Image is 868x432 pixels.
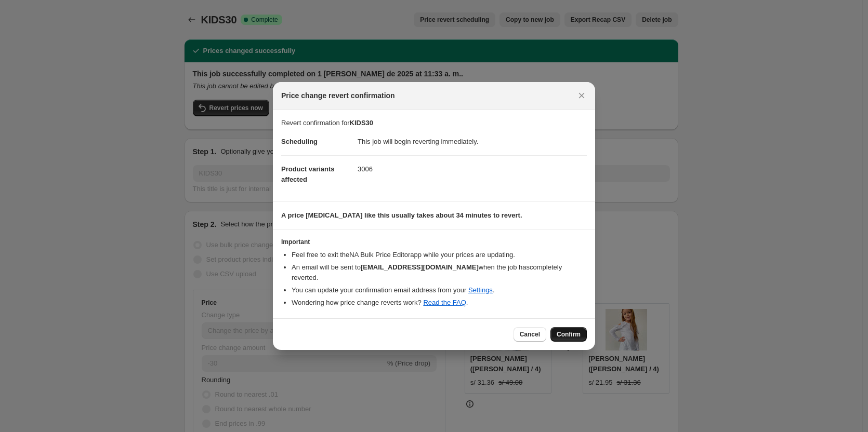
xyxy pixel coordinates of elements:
[468,286,493,294] a: Settings
[292,262,587,283] li: An email will be sent to when the job has completely reverted .
[281,165,335,183] span: Product variants affected
[292,250,587,260] li: Feel free to exit the NA Bulk Price Editor app while your prices are updating.
[281,138,318,145] span: Scheduling
[423,299,466,306] a: Read the FAQ
[574,88,589,103] button: Close
[292,298,587,308] li: Wondering how price change reverts work? .
[281,90,395,101] span: Price change revert confirmation
[292,285,587,295] li: You can update your confirmation email address from your .
[520,330,540,339] span: Cancel
[557,330,581,339] span: Confirm
[281,238,587,246] h3: Important
[550,327,587,342] button: Confirm
[514,327,546,342] button: Cancel
[281,211,522,219] b: A price [MEDICAL_DATA] like this usually takes about 34 minutes to revert.
[350,119,374,127] b: KIDS30
[358,128,587,155] dd: This job will begin reverting immediately.
[361,263,479,271] b: [EMAIL_ADDRESS][DOMAIN_NAME]
[281,118,587,128] p: Revert confirmation for
[358,155,587,183] dd: 3006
